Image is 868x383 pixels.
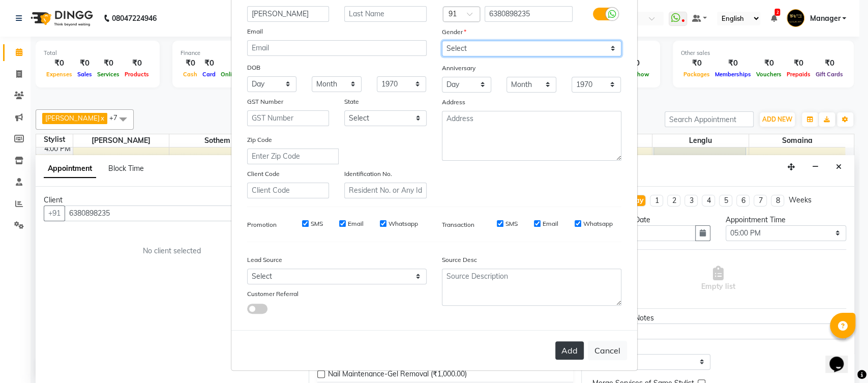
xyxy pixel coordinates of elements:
[344,6,427,22] input: Last Name
[344,169,392,179] label: Identification No.
[311,219,323,228] label: SMS
[247,97,283,106] label: GST Number
[247,110,330,126] input: GST Number
[588,341,627,360] button: Cancel
[247,135,272,144] label: Zip Code
[247,27,263,36] label: Email
[247,63,260,72] label: DOB
[583,219,613,228] label: Whatsapp
[247,255,282,264] label: Lead Source
[247,169,280,179] label: Client Code
[555,341,584,360] button: Add
[247,149,339,164] input: Enter Zip Code
[485,6,573,22] input: Mobile
[344,97,359,106] label: State
[505,219,518,228] label: SMS
[442,255,477,264] label: Source Desc
[247,6,330,22] input: First Name
[344,183,427,198] input: Resident No. or Any Id
[388,219,418,228] label: Whatsapp
[442,98,465,107] label: Address
[247,289,298,299] label: Customer Referral
[442,27,466,37] label: Gender
[247,220,277,229] label: Promotion
[442,64,475,73] label: Anniversary
[247,40,427,56] input: Email
[442,220,474,229] label: Transaction
[247,183,330,198] input: Client Code
[348,219,364,228] label: Email
[543,219,558,228] label: Email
